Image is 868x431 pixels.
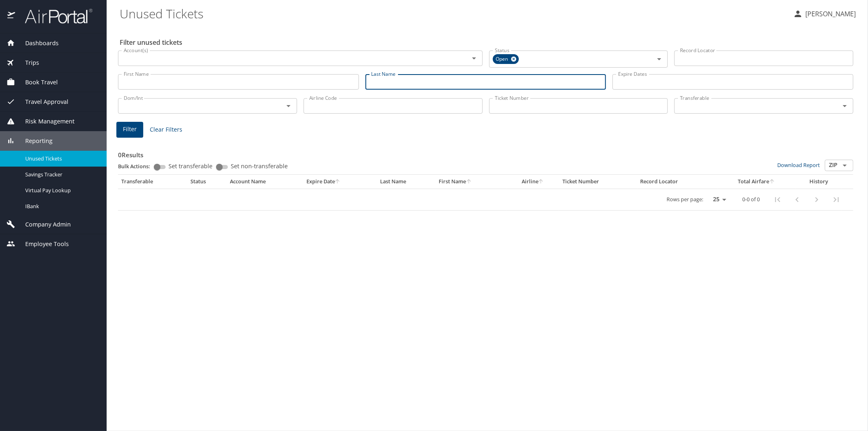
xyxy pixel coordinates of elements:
[25,202,97,210] span: IBank
[7,8,16,24] img: icon-airportal.png
[507,175,559,189] th: Airline
[283,100,294,112] button: Open
[227,175,303,189] th: Account Name
[146,122,186,137] button: Clear Filters
[637,175,717,189] th: Record Locator
[120,36,855,49] h2: Filter unused tickets
[118,145,853,160] h3: 0 Results
[15,58,39,67] span: Trips
[790,7,859,21] button: [PERSON_NAME]
[493,54,519,64] div: Open
[123,124,137,134] span: Filter
[796,175,842,189] th: History
[538,179,544,185] button: sort
[667,197,703,202] p: Rows per page:
[150,125,182,135] span: Clear Filters
[839,100,851,112] button: Open
[121,178,184,185] div: Transferable
[15,117,74,126] span: Risk Management
[706,194,729,206] select: rows per page
[15,240,69,248] span: Employee Tools
[466,179,472,185] button: sort
[15,220,71,229] span: Company Admin
[16,8,92,24] img: airportal-logo.png
[120,1,787,26] h1: Unused Tickets
[118,175,853,211] table: custom pagination table
[770,179,775,185] button: sort
[25,187,97,194] span: Virtual Pay Lookup
[25,155,97,163] span: Unused Tickets
[377,175,436,189] th: Last Name
[25,171,97,178] span: Savings Tracker
[15,78,58,87] span: Book Travel
[839,160,851,171] button: Open
[118,163,157,170] p: Bulk Actions:
[654,53,665,65] button: Open
[335,179,341,185] button: sort
[777,161,820,169] a: Download Report
[187,175,227,189] th: Status
[15,136,52,145] span: Reporting
[303,175,377,189] th: Expire Date
[15,97,68,106] span: Travel Approval
[803,9,856,19] p: [PERSON_NAME]
[168,163,212,169] span: Set transferable
[436,175,507,189] th: First Name
[231,163,288,169] span: Set non-transferable
[559,175,637,189] th: Ticket Number
[15,39,59,48] span: Dashboards
[717,175,796,189] th: Total Airfare
[116,122,143,138] button: Filter
[468,53,480,64] button: Open
[493,55,513,64] span: Open
[742,197,760,202] p: 0-0 of 0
